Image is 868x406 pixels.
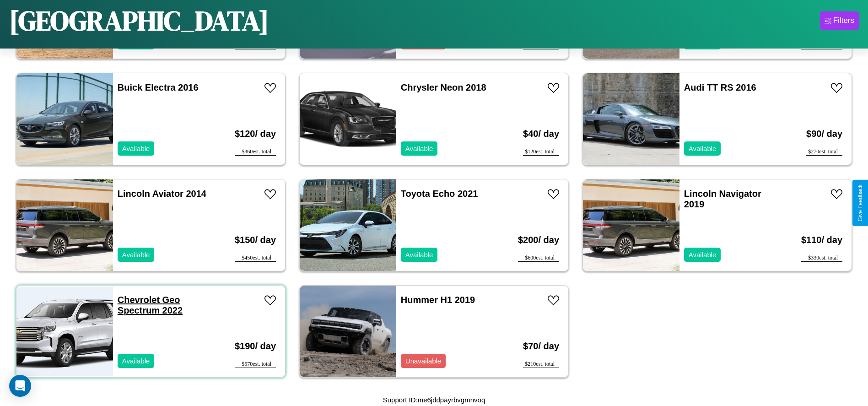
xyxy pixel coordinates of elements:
div: Filters [833,16,854,25]
div: Open Intercom Messenger [9,375,31,397]
div: $ 330 est. total [801,254,842,262]
h3: $ 40 / day [523,119,559,148]
div: Give Feedback [857,184,863,222]
div: $ 570 est. total [235,361,276,368]
p: Support ID: me6jddpayrbvgmnvoq [383,394,485,406]
div: $ 270 est. total [806,148,842,156]
p: Available [122,142,150,155]
h3: $ 110 / day [801,226,842,254]
h3: $ 120 / day [235,119,276,148]
h3: $ 150 / day [235,226,276,254]
a: Chevrolet Geo Spectrum 2022 [118,295,183,315]
div: $ 120 est. total [523,148,559,156]
p: Available [405,249,433,261]
a: Audi TT RS 2016 [684,82,756,92]
p: Unavailable [405,355,441,367]
button: Filters [820,11,859,30]
div: $ 450 est. total [235,254,276,262]
div: $ 600 est. total [518,254,559,262]
h3: $ 190 / day [235,332,276,361]
p: Available [122,355,150,367]
h3: $ 90 / day [806,119,842,148]
p: Available [122,249,150,261]
p: Available [405,142,433,155]
h3: $ 70 / day [523,332,559,361]
div: $ 360 est. total [235,148,276,156]
h3: $ 200 / day [518,226,559,254]
div: $ 210 est. total [523,361,559,368]
p: Available [689,142,717,155]
a: Chrysler Neon 2018 [401,82,486,92]
a: Lincoln Aviator 2014 [118,189,206,199]
a: Hummer H1 2019 [401,295,475,305]
a: Buick Electra 2016 [118,82,199,92]
h1: [GEOGRAPHIC_DATA] [9,2,269,39]
a: Toyota Echo 2021 [401,189,478,199]
a: Lincoln Navigator 2019 [684,189,761,209]
p: Available [689,249,717,261]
